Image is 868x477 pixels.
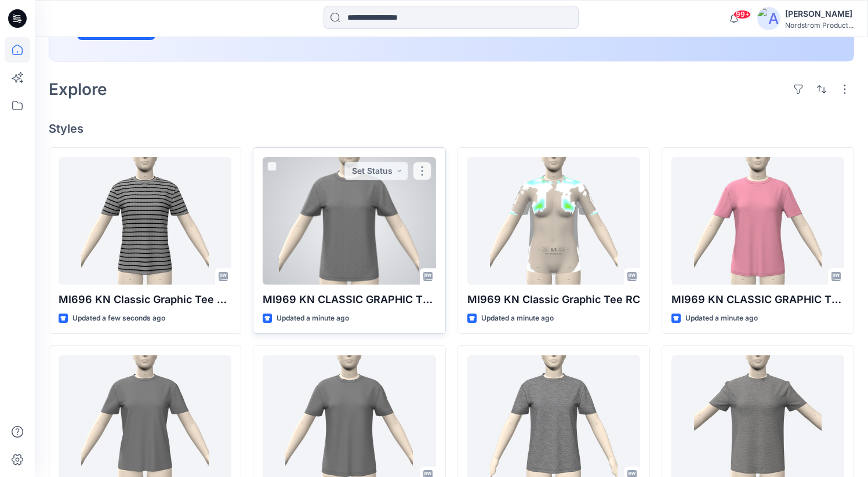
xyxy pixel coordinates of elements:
[757,7,780,30] img: avatar
[685,312,758,325] p: Updated a minute ago
[785,7,854,21] div: [PERSON_NAME]
[733,10,751,19] span: 99+
[263,292,435,308] p: MI969 KN CLASSIC GRAPHIC TEE FW
[785,21,854,30] div: Nordstrom Product...
[72,312,165,325] p: Updated a few seconds ago
[277,312,349,325] p: Updated a minute ago
[671,157,844,285] a: MI969 KN CLASSIC GRAPHIC TEE RL
[467,157,640,285] a: MI969 KN Classic Graphic Tee RC
[59,157,231,285] a: MI696 KN Classic Graphic Tee MU
[481,312,554,325] p: Updated a minute ago
[49,122,854,136] h4: Styles
[263,157,435,285] a: MI969 KN CLASSIC GRAPHIC TEE FW
[467,292,640,308] p: MI969 KN Classic Graphic Tee RC
[49,80,107,99] h2: Explore
[59,292,231,308] p: MI696 KN Classic Graphic Tee MU
[671,292,844,308] p: MI969 KN CLASSIC GRAPHIC TEE RL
